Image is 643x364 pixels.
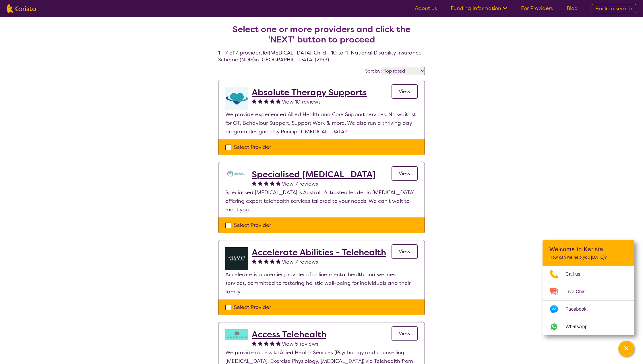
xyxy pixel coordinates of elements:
[365,68,382,74] label: Sort by:
[7,4,36,13] img: Karista logo
[252,99,257,104] img: fullstar
[276,341,281,346] img: fullstar
[399,88,410,95] span: View
[252,329,326,340] a: Access Telehealth
[282,258,318,265] span: View 7 reviews
[451,5,507,12] a: Funding Information
[252,259,257,264] img: fullstar
[225,169,248,178] img: tc7lufxpovpqcirzzyzq.png
[543,318,634,335] a: Web link opens in a new tab.
[618,341,634,357] button: Channel Menu
[270,341,275,346] img: fullstar
[399,248,410,255] span: View
[264,99,269,104] img: fullstar
[595,5,632,12] span: Back to search
[565,287,593,296] span: Live Chat
[264,259,269,264] img: fullstar
[392,166,418,181] a: View
[549,255,627,260] p: How can we help you [DATE]?
[565,322,594,331] span: WhatsApp
[399,330,410,337] span: View
[258,181,263,186] img: fullstar
[282,258,318,266] a: View 7 reviews
[565,270,587,279] span: Call us
[282,98,321,105] span: View 10 reviews
[252,169,375,180] a: Specialised [MEDICAL_DATA]
[282,98,321,106] a: View 10 reviews
[392,326,418,341] a: View
[392,84,418,99] a: View
[270,99,275,104] img: fullstar
[258,341,263,346] img: fullstar
[270,181,275,186] img: fullstar
[276,259,281,264] img: fullstar
[264,181,269,186] img: fullstar
[399,170,410,177] span: View
[270,259,275,264] img: fullstar
[225,24,418,45] h2: Select one or more providers and click the 'NEXT' button to proceed
[225,270,418,296] p: Accelerate is a premier provider of online mental health and wellness services, committed to fost...
[567,5,578,12] a: Blog
[543,266,634,335] ul: Choose channel
[543,240,634,335] div: Channel Menu
[252,247,386,258] a: Accelerate Abilities - Telehealth
[549,246,627,253] h2: Welcome to Karista!
[225,87,248,110] img: otyvwjbtyss6nczvq3hf.png
[252,181,257,186] img: fullstar
[565,305,593,314] span: Facebook
[592,4,636,13] a: Back to search
[218,10,425,63] h4: 1 - 7 of 7 providers for [MEDICAL_DATA] , Child - 10 to 11 , National Disability Insurance Scheme...
[225,329,248,340] img: hzy3j6chfzohyvwdpojv.png
[258,259,263,264] img: fullstar
[225,188,418,214] p: Specialised [MEDICAL_DATA] is Australia's trusted leader in [MEDICAL_DATA], offering expert teleh...
[282,180,318,187] span: View 7 reviews
[252,341,257,346] img: fullstar
[225,110,418,136] p: We provide experienced Allied Health and Core Support services. No wait list for OT, Behaviour Su...
[415,5,437,12] a: About us
[282,340,318,347] span: View 5 reviews
[252,87,367,98] a: Absolute Therapy Supports
[521,5,553,12] a: For Providers
[282,180,318,188] a: View 7 reviews
[225,247,248,270] img: byb1jkvtmcu0ftjdkjvo.png
[264,341,269,346] img: fullstar
[276,181,281,186] img: fullstar
[392,244,418,259] a: View
[276,99,281,104] img: fullstar
[258,99,263,104] img: fullstar
[282,340,318,348] a: View 5 reviews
